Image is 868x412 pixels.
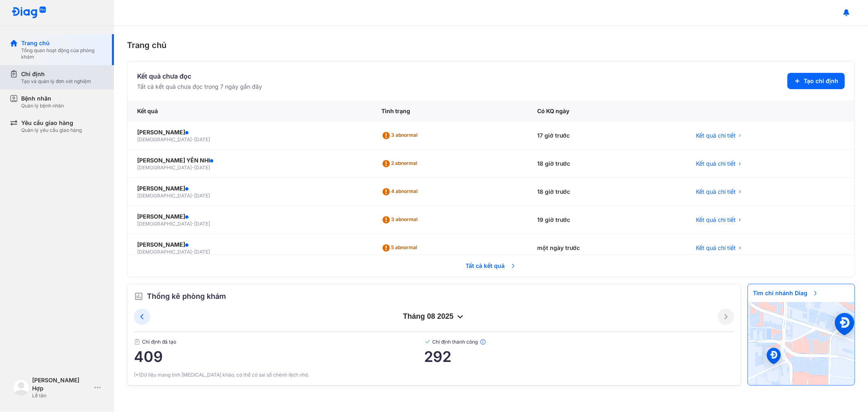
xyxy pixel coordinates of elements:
img: checked-green.01cc79e0.svg [424,339,431,345]
div: 3 abnormal [381,129,421,142]
div: 4 abnormal [381,185,421,198]
span: [DEMOGRAPHIC_DATA] [137,164,192,171]
div: 18 giờ trước [527,178,687,206]
div: Quản lý bệnh nhân [21,103,64,109]
span: Thống kê phòng khám [147,291,226,302]
span: - [192,221,194,227]
div: Trang chủ [127,39,855,51]
span: - [192,249,194,255]
span: Kết quả chi tiết [696,188,736,196]
div: 18 giờ trước [527,150,687,178]
button: Tạo chỉ định [787,73,845,89]
span: [DATE] [194,164,210,171]
div: Kết quả chưa đọc [137,71,262,81]
div: Lễ tân [32,392,91,399]
div: Tình trạng [372,101,527,122]
span: [DATE] [194,136,210,142]
span: Kết quả chi tiết [696,131,736,140]
div: 17 giờ trước [527,122,687,150]
div: một ngày trước [527,234,687,262]
div: Trang chủ [21,39,104,47]
div: Kết quả [127,101,372,122]
div: Có KQ ngày [527,101,687,122]
div: 19 giờ trước [527,206,687,234]
div: [PERSON_NAME] [137,241,362,249]
span: Tìm chi nhánh Diag [748,284,824,302]
span: - [192,136,194,142]
div: tháng 08 2025 [150,312,718,322]
span: Chỉ định đã tạo [134,339,424,345]
span: Tạo chỉ định [804,77,838,85]
span: - [192,193,194,199]
img: order.5a6da16c.svg [134,291,144,301]
img: document.50c4cfd0.svg [134,339,140,345]
div: (*)Dữ liệu mang tính [MEDICAL_DATA] khảo, có thể có sai số chênh lệch nhỏ. [134,371,734,379]
div: [PERSON_NAME] Hợp [32,376,91,392]
div: 5 abnormal [381,241,420,254]
div: Yêu cầu giao hàng [21,119,82,127]
span: Tất cả kết quả [461,257,521,275]
div: Tổng quan hoạt động của phòng khám [21,47,104,60]
span: [DATE] [194,193,210,199]
div: Quản lý yêu cầu giao hàng [21,127,82,134]
div: Chỉ định [21,70,91,78]
span: [DEMOGRAPHIC_DATA] [137,249,192,255]
div: Bệnh nhân [21,94,64,103]
span: Kết quả chi tiết [696,160,736,168]
span: 409 [134,348,424,365]
span: [DATE] [194,221,210,227]
span: [DEMOGRAPHIC_DATA] [137,136,192,142]
span: 292 [424,348,735,365]
span: - [192,164,194,171]
div: 3 abnormal [381,213,421,226]
img: logo [11,7,46,19]
div: [PERSON_NAME] YẾN NHI [137,156,362,164]
span: [DEMOGRAPHIC_DATA] [137,221,192,227]
div: Tất cả kết quả chưa đọc trong 7 ngày gần đây [137,83,262,91]
div: 2 abnormal [381,157,420,170]
div: [PERSON_NAME] [137,128,362,136]
span: Kết quả chi tiết [696,216,736,224]
img: info.7e716105.svg [480,339,486,345]
div: [PERSON_NAME] [137,184,362,193]
span: [DEMOGRAPHIC_DATA] [137,193,192,199]
span: Chỉ định thành công [424,339,735,345]
img: logo [13,379,29,396]
div: Tạo và quản lý đơn xét nghiệm [21,78,91,85]
span: Kết quả chi tiết [696,244,736,252]
div: [PERSON_NAME] [137,213,362,221]
span: [DATE] [194,249,210,255]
